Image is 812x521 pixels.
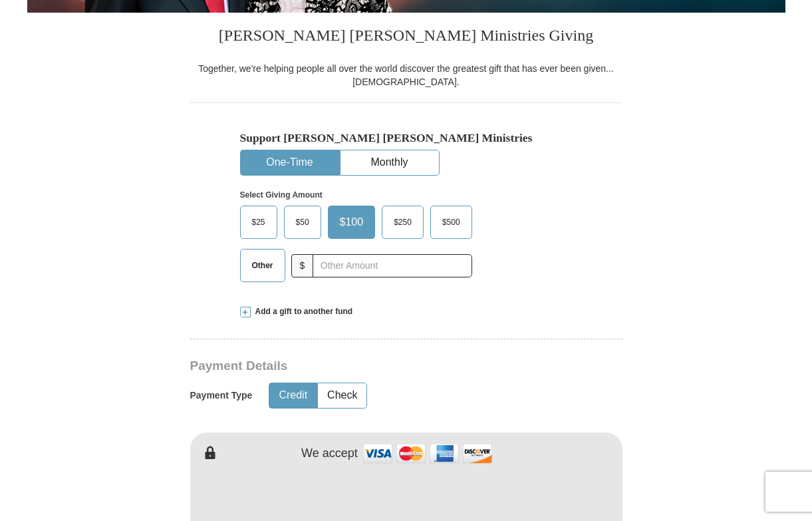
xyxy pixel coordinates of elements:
[245,256,280,275] span: Other
[240,190,323,200] strong: Select Giving Amount
[387,212,418,232] span: $250
[269,383,317,408] button: Credit
[190,62,622,88] div: Together, we're helping people all over the world discover the greatest gift that has ever been g...
[251,306,353,317] span: Add a gift to another fund
[190,13,622,62] h3: [PERSON_NAME] [PERSON_NAME] Ministries Giving
[245,212,272,232] span: $25
[361,439,494,468] img: credit cards accepted
[313,254,472,277] input: Other Amount
[318,383,366,408] button: Check
[241,150,339,175] button: One-Time
[291,254,314,277] span: $
[289,212,316,232] span: $50
[240,131,573,145] h5: Support [PERSON_NAME] [PERSON_NAME] Ministries
[301,446,358,461] h4: We accept
[190,390,253,401] h5: Payment Type
[333,212,370,232] span: $100
[340,150,439,175] button: Monthly
[436,212,467,232] span: $500
[190,359,529,374] h3: Payment Details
